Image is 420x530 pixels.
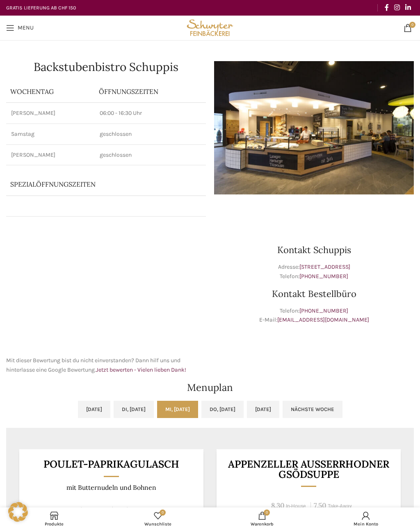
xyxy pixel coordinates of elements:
[30,484,194,491] p: mit Butternudeln und Bohnen
[100,151,201,159] p: geschlossen
[2,509,106,528] a: Produkte
[78,401,110,418] a: [DATE]
[10,87,91,96] p: Wochentag
[100,130,201,138] p: geschlossen
[318,521,414,527] span: Mein Konto
[403,1,414,14] a: Linkedin social link
[106,509,210,528] div: Meine Wunschliste
[6,5,76,11] strong: GRATIS LIEFERUNG AB CHF 150
[6,61,206,73] h1: Backstubenbistro Schuppis
[283,401,342,418] a: Nächste Woche
[201,401,244,418] a: Do, [DATE]
[227,459,391,479] h3: Appenzeller Ausserrhodner Gsödsuppe
[328,503,352,509] span: Take-Away
[214,521,310,527] span: Warenkorb
[110,521,206,527] span: Wunschliste
[18,25,34,31] span: Menu
[6,383,414,393] h2: Menuplan
[185,16,235,40] img: Bäckerei Schwyter
[10,180,169,189] p: Spezialöffnungszeiten
[314,509,418,528] a: Mein Konto
[299,307,348,314] a: [PHONE_NUMBER]
[6,356,206,375] p: Mit dieser Bewertung bist du nicht einverstanden? Dann hilf uns und hinterlasse eine Google Bewer...
[71,505,86,514] span: 17.50
[185,24,235,31] a: Site logo
[96,366,186,373] a: Jetzt bewerten - Vielen lieben Dank!
[114,401,154,418] a: Di, [DATE]
[214,289,414,298] h3: Kontakt Bestellbüro
[271,501,284,510] span: 8.30
[214,263,414,281] p: Adresse: Telefon:
[99,87,202,96] p: ÖFFNUNGSZEITEN
[106,509,210,528] a: 0 Wunschliste
[116,505,132,514] span: 16.50
[6,225,206,348] iframe: schwyter schuppis
[391,1,402,14] a: Instagram social link
[264,509,270,516] span: 0
[409,22,415,28] span: 0
[299,263,350,270] a: [STREET_ADDRESS]
[11,151,90,159] p: [PERSON_NAME]
[214,306,414,325] p: Telefon: E-Mail:
[100,109,201,117] p: 06:00 - 16:30 Uhr
[210,509,314,528] a: 0 Warenkorb
[286,503,306,509] span: In-House
[11,130,90,138] p: Samstag
[277,316,369,323] a: [EMAIL_ADDRESS][DOMAIN_NAME]
[214,245,414,254] h3: Kontakt Schuppis
[382,1,391,14] a: Facebook social link
[160,509,166,516] span: 0
[314,501,326,510] span: 7.50
[399,20,416,36] a: 0
[6,521,102,527] span: Produkte
[30,459,194,469] h3: Poulet-Paprikagulasch
[247,401,279,418] a: [DATE]
[11,109,90,117] p: [PERSON_NAME]
[210,509,314,528] div: My cart
[299,273,348,280] a: [PHONE_NUMBER]
[2,20,38,36] a: Open mobile menu
[157,401,198,418] a: Mi, [DATE]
